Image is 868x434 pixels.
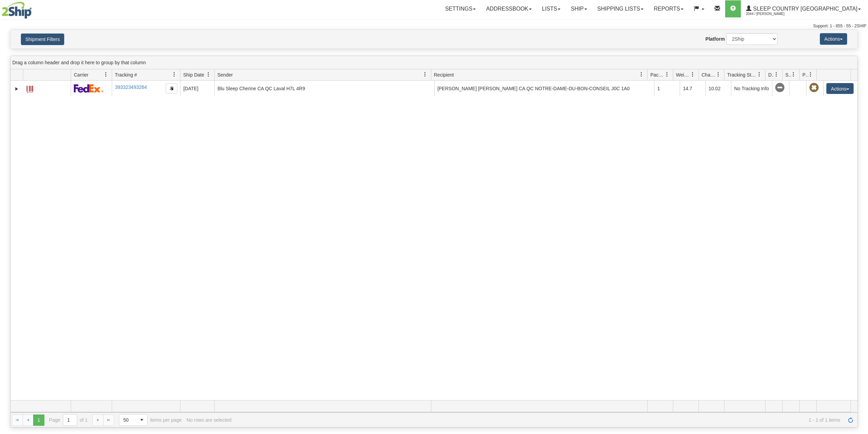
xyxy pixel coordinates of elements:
[785,71,791,78] span: Shipment Issues
[74,84,104,93] img: 2 - FedEx Express®
[11,56,857,69] div: grid grouping header
[440,0,481,17] a: Settings
[751,6,857,12] span: Sleep Country [GEOGRAPHIC_DATA]
[676,71,690,78] span: Weight
[650,71,665,78] span: Packages
[705,36,725,42] label: Platform
[115,84,147,90] a: 393323493264
[2,23,866,29] div: Support: 1 - 855 - 55 - 2SHIP
[731,81,772,96] td: No Tracking Info
[187,417,232,423] div: No rows are selected
[168,69,180,80] a: Tracking # filter column settings
[654,81,680,96] td: 1
[687,69,699,80] a: Weight filter column settings
[136,415,147,425] span: select
[537,0,566,17] a: Lists
[727,71,757,78] span: Tracking Status
[713,69,724,80] a: Charge filter column settings
[805,69,816,80] a: Pickup Status filter column settings
[788,69,799,80] a: Shipment Issues filter column settings
[852,182,867,252] iframe: chat widget
[826,83,854,94] button: Actions
[649,0,689,17] a: Reports
[119,414,182,426] span: items per page
[203,69,214,80] a: Ship Date filter column settings
[845,415,856,425] a: Refresh
[754,69,765,80] a: Tracking Status filter column settings
[123,417,132,423] span: 50
[434,71,454,78] span: Recipient
[100,69,112,80] a: Carrier filter column settings
[820,33,847,45] button: Actions
[705,81,731,96] td: 10.02
[802,71,808,78] span: Pickup Status
[180,81,214,96] td: [DATE]
[775,83,785,93] span: No Tracking Info
[741,0,866,17] a: Sleep Country [GEOGRAPHIC_DATA] 2044 / [PERSON_NAME]
[74,71,89,78] span: Carrier
[434,81,654,96] td: [PERSON_NAME] [PERSON_NAME] CA QC NOTRE-DAME-DU-BON-CONSEIL J0C 1A0
[119,414,148,426] span: Page sizes drop down
[214,81,434,96] td: Blu Sleep Cherine CA QC Laval H7L 4R9
[166,83,177,94] button: Copy to clipboard
[217,71,233,78] span: Sender
[183,71,204,78] span: Ship Date
[661,69,673,80] a: Packages filter column settings
[771,69,782,80] a: Delivery Status filter column settings
[809,83,819,93] span: Pickup Not Assigned
[592,0,649,17] a: Shipping lists
[702,71,716,78] span: Charge
[419,69,431,80] a: Sender filter column settings
[768,71,774,78] span: Delivery Status
[33,415,44,425] span: Page 1
[566,0,592,17] a: Ship
[26,83,33,94] a: Label
[49,414,88,426] span: Page of 1
[13,85,20,92] a: Expand
[481,0,537,17] a: Addressbook
[21,33,64,45] button: Shipment Filters
[746,11,797,17] span: 2044 / [PERSON_NAME]
[636,69,647,80] a: Recipient filter column settings
[236,417,840,423] span: 1 - 1 of 1 items
[115,71,137,78] span: Tracking #
[63,415,77,425] input: Page 1
[2,2,32,19] img: logo2044.jpg
[680,81,705,96] td: 14.7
